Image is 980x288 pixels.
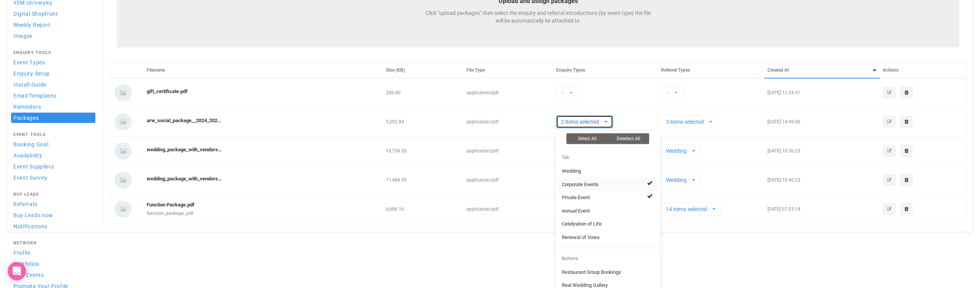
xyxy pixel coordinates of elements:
button: -- [556,86,578,99]
a: Packages [11,113,95,123]
span: Images [13,33,33,39]
span: Wedding [666,147,691,155]
img: default-placeholder-57811f44773fa38f11f3e9292a3f1f6e664e4cc5ef9c10a4e043afe25c66e017.png [113,170,134,191]
span: Buttons [562,256,578,261]
td: [DATE] 07:03:18 [764,195,880,224]
a: Event Suppliers [11,161,95,172]
td: [DATE] 10:36:23 [764,136,880,165]
button: 3 items selected [661,115,718,128]
h4: Buy Leads [13,192,93,197]
div: Open Intercom Messenger [8,262,26,280]
td: 5,292.84 [383,107,464,136]
span: -- [666,89,673,97]
a: Booking Goal [11,139,95,149]
span: Availability [13,152,42,159]
span: Event Suppliers [13,164,54,170]
span: Celebration of Life [562,221,602,228]
a: Profile [11,247,95,258]
a: Reminders [11,101,95,112]
a: Digital Shopfront [11,8,95,19]
td: application/pdf [463,78,553,108]
td: application/pdf [463,107,553,136]
span: Enquiry Setup [13,70,50,77]
a: Function Package.pdf [147,201,195,209]
span: Renewal of Vows [562,234,600,241]
img: default-placeholder-57811f44773fa38f11f3e9292a3f1f6e664e4cc5ef9c10a4e043afe25c66e017.png [113,82,134,103]
th: Created At: activate to sort column ascending [764,63,880,78]
a: Notifications [11,221,95,231]
span: Tab [562,155,569,160]
button: 14 items selected [661,203,721,216]
button: Wedding [661,173,701,187]
th: Actions [880,63,967,78]
th: Size (KB): activate to sort column ascending [383,63,464,78]
td: application/pdf [463,136,553,165]
a: Event Types [11,57,95,67]
p: Click "upload packages" then select the enquiry and referral introductions (by event type) the fi... [423,9,653,25]
a: Real Events [11,270,95,280]
a: Weekly Report [11,20,95,30]
span: Event Types [13,59,45,65]
a: Availability [11,150,95,160]
span: Wedding [562,168,581,175]
td: function_package_.pdf [144,195,383,224]
span: Event Survey [13,175,47,181]
span: Packages [13,115,39,121]
span: Wedding [666,176,691,184]
span: Notifications [13,223,47,229]
button: -- [661,86,683,99]
td: [DATE] 14:49:06 [764,107,880,136]
span: Email Templates [13,93,56,99]
button: Wedding [661,144,701,157]
a: wedding_package_with_vendors__2026.pdf [147,175,223,183]
span: Digital Shopfront [13,11,58,17]
span: Booking Goal [13,141,48,147]
button: 2 items selected [556,115,613,128]
th: Referral Types [658,63,765,78]
a: Referrals [11,199,95,209]
h4: Enquiry Tools [13,51,93,55]
th: Filename: activate to sort column ascending [144,63,383,78]
h4: Event Tools [13,133,93,137]
td: [DATE] 10:40:23 [764,165,880,195]
button: Select All [566,133,608,144]
td: application/pdf [463,195,553,224]
a: Event Survey [11,172,95,183]
th: Enquiry Types [553,63,658,78]
span: 3 items selected [666,118,708,126]
span: Private Event [562,194,590,201]
a: Portfolios [11,259,95,269]
td: [DATE] 12:24:31 [764,78,880,108]
h4: Network [13,241,93,245]
span: Weekly Report [13,22,51,28]
a: Buy Leads now [11,210,95,220]
td: 6,686.16 [383,195,464,224]
th: File Type: activate to sort column ascending [463,63,553,78]
td: 206.80 [383,78,464,108]
span: Restaurant Group Bookings [562,269,621,276]
a: wedding_package_with_vendors_2025.pdf [147,146,223,154]
span: 2 items selected [561,118,603,126]
span: Install Guide [13,82,46,88]
span: Annual Event [562,208,590,215]
img: default-placeholder-57811f44773fa38f11f3e9292a3f1f6e664e4cc5ef9c10a4e043afe25c66e017.png [113,141,134,162]
a: arw_social_package__2024_2025.pdf [147,117,223,124]
span: Reminders [13,104,41,110]
button: Deselect All [607,133,649,144]
img: default-placeholder-57811f44773fa38f11f3e9292a3f1f6e664e4cc5ef9c10a4e043afe25c66e017.png [113,199,134,220]
td: 16,736.26 [383,136,464,165]
a: Enquiry Setup [11,68,95,79]
a: Email Templates [11,90,95,101]
span: 14 items selected [666,205,711,213]
a: Install Guide [11,79,95,90]
span: -- [561,89,568,97]
td: application/pdf [463,165,553,195]
a: Images [11,31,95,41]
a: gift_certificate.pdf [147,88,188,95]
img: default-placeholder-57811f44773fa38f11f3e9292a3f1f6e664e4cc5ef9c10a4e043afe25c66e017.png [113,111,134,133]
td: 11,488.59 [383,165,464,195]
span: Corporate Events [562,181,599,188]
